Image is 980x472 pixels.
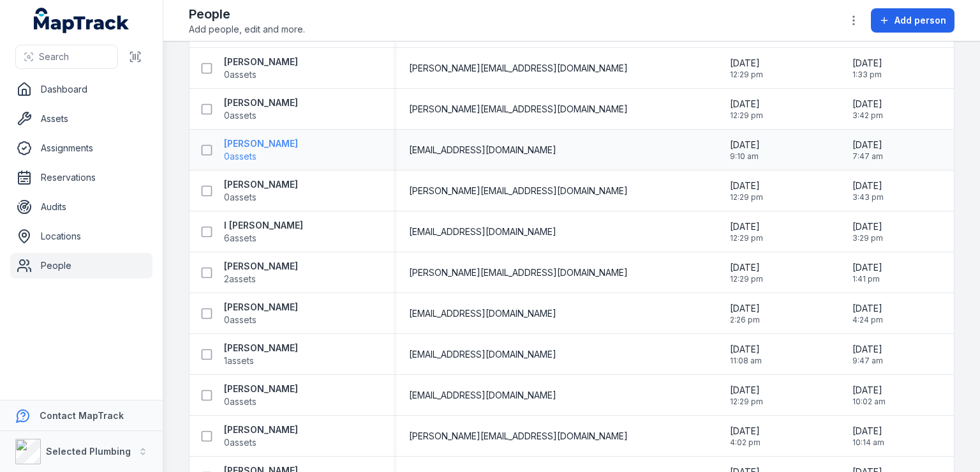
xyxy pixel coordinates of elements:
[852,98,883,121] time: 2/20/2025, 3:42:04 PM
[852,261,882,274] span: [DATE]
[852,356,883,366] span: 9:47 am
[224,301,298,314] strong: [PERSON_NAME]
[409,185,628,197] span: [PERSON_NAME][EMAIL_ADDRESS][DOMAIN_NAME]
[852,274,882,284] span: 1:41 pm
[224,178,298,191] strong: [PERSON_NAME]
[852,425,884,448] time: 7/31/2025, 10:14:56 AM
[409,266,628,279] span: [PERSON_NAME][EMAIL_ADDRESS][DOMAIN_NAME]
[730,425,761,448] time: 7/9/2025, 4:02:52 PM
[409,144,556,156] span: [EMAIL_ADDRESS][DOMAIN_NAME]
[730,384,763,407] time: 1/14/2025, 12:29:42 PM
[852,98,883,110] span: [DATE]
[224,150,256,163] span: 0 assets
[224,301,298,326] a: [PERSON_NAME]0assets
[10,77,152,102] a: Dashboard
[15,45,118,69] button: Search
[730,356,762,366] span: 11:08 am
[409,62,628,75] span: [PERSON_NAME][EMAIL_ADDRESS][DOMAIN_NAME]
[224,109,256,122] span: 0 assets
[852,179,884,202] time: 2/20/2025, 3:43:11 PM
[224,260,298,285] a: [PERSON_NAME]2assets
[730,179,763,202] time: 1/14/2025, 12:29:42 PM
[730,397,763,407] span: 12:29 pm
[852,438,884,448] span: 10:14 am
[730,261,763,274] span: [DATE]
[224,178,298,204] a: [PERSON_NAME]0assets
[852,384,886,397] span: [DATE]
[730,220,763,243] time: 1/14/2025, 12:29:42 PM
[224,383,298,408] a: [PERSON_NAME]0assets
[224,96,298,109] strong: [PERSON_NAME]
[730,151,760,162] span: 9:10 am
[852,384,886,407] time: 7/22/2025, 10:02:08 AM
[852,302,883,315] span: [DATE]
[852,220,883,243] time: 7/28/2025, 3:29:54 PM
[409,307,556,320] span: [EMAIL_ADDRESS][DOMAIN_NAME]
[10,165,152,190] a: Reservations
[224,383,298,395] strong: [PERSON_NAME]
[852,302,883,325] time: 7/28/2025, 4:24:21 PM
[730,261,763,284] time: 1/14/2025, 12:29:42 PM
[852,343,883,366] time: 7/31/2025, 9:47:01 AM
[730,233,763,243] span: 12:29 pm
[852,151,883,162] span: 7:47 am
[409,103,628,116] span: [PERSON_NAME][EMAIL_ADDRESS][DOMAIN_NAME]
[730,98,763,110] span: [DATE]
[730,220,763,233] span: [DATE]
[852,425,884,438] span: [DATE]
[10,253,152,278] a: People
[224,423,298,449] a: [PERSON_NAME]0assets
[730,179,763,192] span: [DATE]
[10,135,152,161] a: Assignments
[730,110,763,121] span: 12:29 pm
[852,261,882,284] time: 8/7/2025, 1:41:20 PM
[224,260,298,273] strong: [PERSON_NAME]
[730,139,760,151] span: [DATE]
[224,56,298,68] strong: [PERSON_NAME]
[409,348,556,361] span: [EMAIL_ADDRESS][DOMAIN_NAME]
[224,273,256,285] span: 2 assets
[189,5,305,23] h2: People
[224,342,298,354] strong: [PERSON_NAME]
[224,342,298,367] a: [PERSON_NAME]1assets
[224,354,254,367] span: 1 assets
[730,274,763,284] span: 12:29 pm
[852,233,883,243] span: 3:29 pm
[224,219,303,245] a: I [PERSON_NAME]6assets
[224,232,256,245] span: 6 assets
[730,192,763,202] span: 12:29 pm
[895,14,946,27] span: Add person
[40,410,124,421] strong: Contact MapTrack
[224,423,298,436] strong: [PERSON_NAME]
[224,436,256,449] span: 0 assets
[46,446,131,457] strong: Selected Plumbing
[852,57,882,80] time: 7/28/2025, 1:33:07 PM
[852,70,882,80] span: 1:33 pm
[852,397,886,407] span: 10:02 am
[409,389,556,402] span: [EMAIL_ADDRESS][DOMAIN_NAME]
[852,179,884,192] span: [DATE]
[224,56,298,81] a: [PERSON_NAME]0assets
[730,343,762,366] time: 5/7/2025, 11:08:58 AM
[409,225,556,238] span: [EMAIL_ADDRESS][DOMAIN_NAME]
[730,70,763,80] span: 12:29 pm
[39,50,69,63] span: Search
[730,302,760,325] time: 3/31/2025, 2:26:24 PM
[10,106,152,132] a: Assets
[730,57,763,70] span: [DATE]
[224,96,298,122] a: [PERSON_NAME]0assets
[10,224,152,249] a: Locations
[730,425,761,438] span: [DATE]
[852,139,883,151] span: [DATE]
[730,57,763,80] time: 1/14/2025, 12:29:42 PM
[224,314,256,326] span: 0 assets
[852,343,883,356] span: [DATE]
[852,139,883,162] time: 8/7/2025, 7:47:16 AM
[730,315,760,325] span: 2:26 pm
[224,137,298,150] strong: [PERSON_NAME]
[852,220,883,233] span: [DATE]
[730,384,763,397] span: [DATE]
[224,219,303,232] strong: I [PERSON_NAME]
[852,315,883,325] span: 4:24 pm
[852,110,883,121] span: 3:42 pm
